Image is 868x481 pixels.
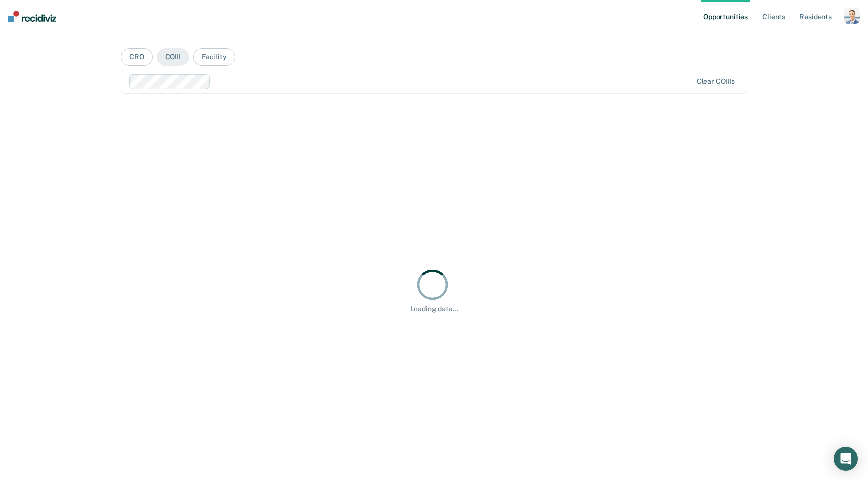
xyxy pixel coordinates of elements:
[834,447,858,471] div: Open Intercom Messenger
[121,48,153,66] button: CRO
[157,48,189,66] button: COIII
[697,77,735,86] div: Clear COIIIs
[8,11,56,22] img: Recidiviz
[193,48,235,66] button: Facility
[410,305,458,313] div: Loading data...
